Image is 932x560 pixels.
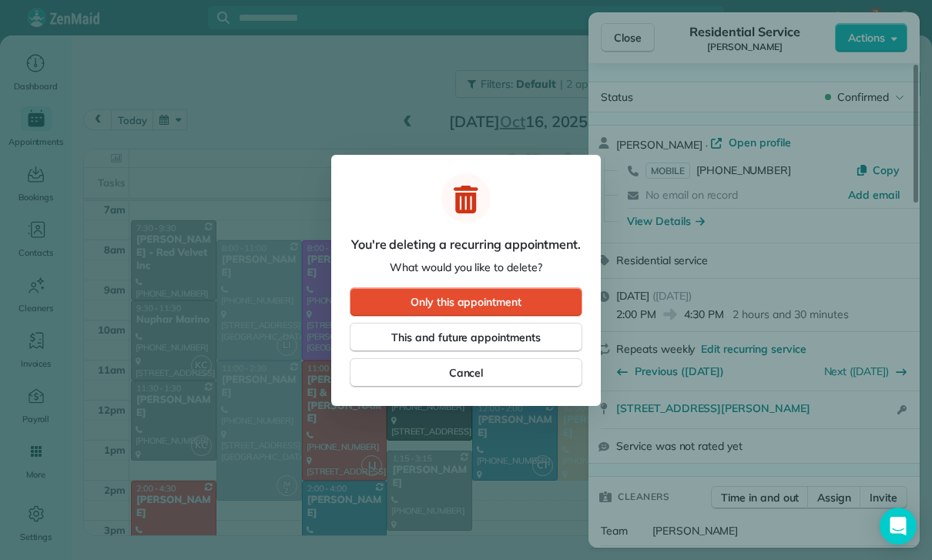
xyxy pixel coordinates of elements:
[390,260,542,275] span: What would you like to delete?
[350,287,582,317] button: Only this appointment
[449,365,484,381] span: Cancel
[350,323,582,352] button: This and future appointments
[351,235,581,253] span: You're deleting a recurring appointment.
[350,358,582,387] button: Cancel
[411,294,521,310] span: Only this appointment
[391,330,541,345] span: This and future appointments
